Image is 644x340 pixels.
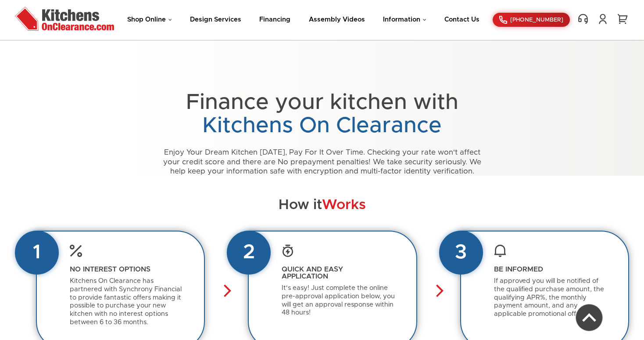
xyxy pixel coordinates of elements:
img: no interest [70,245,82,257]
h3: No Interest Options [70,266,150,273]
p: It's easy! Just complete the online pre-approval application below, you will get an approval resp... [282,284,396,317]
a: Design Services [190,16,241,23]
h2: How it [15,198,629,213]
a: Contact Us [444,16,479,23]
a: Financing [259,16,290,23]
a: Information [383,16,426,23]
img: no interest [494,245,506,257]
p: Kitchens On Clearance has partnered with Synchrony Financial to provide fantastic offers making i... [70,277,184,327]
span: [PHONE_NUMBER] [510,17,563,23]
span: Kitchens On Clearance [202,115,442,137]
div: 3 [439,231,483,275]
p: If approved you will be notified of the qualified purchase amount, the qualifying APR%, the month... [494,277,608,318]
img: no interest [282,245,294,257]
span: Works [322,198,366,212]
a: Shop Online [127,16,172,23]
div: 2 [227,231,271,275]
a: [PHONE_NUMBER] [493,13,570,27]
h3: Quick and Easy Application [282,266,343,280]
p: Enjoy Your Dream Kitchen [DATE], Pay For It Over Time. Checking your rate won't affect your credi... [155,148,489,176]
img: Back to top [576,304,602,331]
h1: Finance your kitchen with [15,91,629,137]
div: 1 [15,231,59,275]
h3: Be Informed [494,266,543,273]
a: Assembly Videos [309,16,365,23]
img: Kitchens On Clearance [15,7,114,31]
